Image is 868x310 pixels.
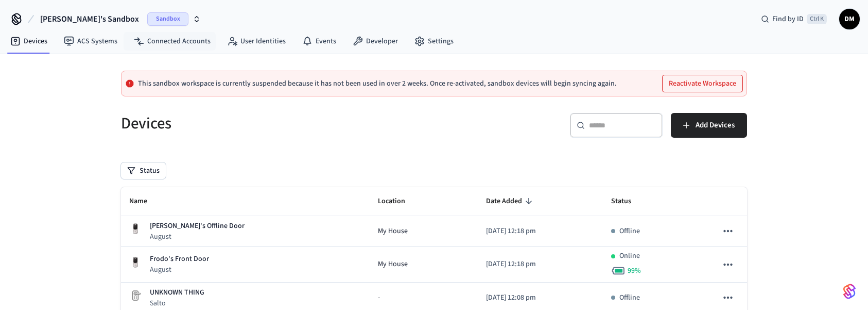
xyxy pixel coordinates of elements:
[129,256,142,269] img: Yale Assure Touchscreen Wifi Smart Lock, Satin Nickel, Front
[121,113,428,134] h5: Devices
[663,75,742,92] button: Reactivate Workspace
[150,287,204,298] p: UNKNOWN THING
[129,223,142,235] img: Yale Assure Touchscreen Wifi Smart Lock, Satin Nickel, Front
[619,226,640,237] p: Offline
[619,251,640,262] p: Online
[486,259,595,270] p: [DATE] 12:18 pm
[138,79,617,88] p: This sandbox workspace is currently suspended because it has not been used in over 2 weeks. Once ...
[486,226,595,237] p: [DATE] 12:18 pm
[696,119,735,132] span: Add Devices
[121,162,166,179] button: Status
[147,12,188,26] span: Sandbox
[126,32,219,51] a: Connected Accounts
[840,10,859,28] span: DM
[628,266,641,276] span: 99 %
[772,14,804,24] span: Find by ID
[406,32,462,51] a: Settings
[843,283,856,300] img: SeamLogoGradient.69752ec5.svg
[611,193,645,209] span: Status
[150,232,245,242] p: August
[294,32,344,51] a: Events
[839,9,860,29] button: DM
[150,265,209,275] p: August
[150,254,209,265] p: Frodo's Front Door
[2,32,56,51] a: Devices
[486,292,595,303] p: [DATE] 12:08 pm
[807,14,827,24] span: Ctrl K
[378,226,408,237] span: My House
[56,32,126,51] a: ACS Systems
[619,292,640,303] p: Offline
[219,32,294,51] a: User Identities
[344,32,406,51] a: Developer
[671,113,747,138] button: Add Devices
[486,193,535,209] span: Date Added
[378,259,408,270] span: My House
[129,193,161,209] span: Name
[753,10,835,28] div: Find by IDCtrl K
[150,298,204,308] p: Salto
[129,289,142,302] img: Placeholder Lock Image
[378,292,380,303] span: -
[40,13,139,25] span: [PERSON_NAME]'s Sandbox
[378,193,419,209] span: Location
[150,221,245,232] p: [PERSON_NAME]'s Offline Door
